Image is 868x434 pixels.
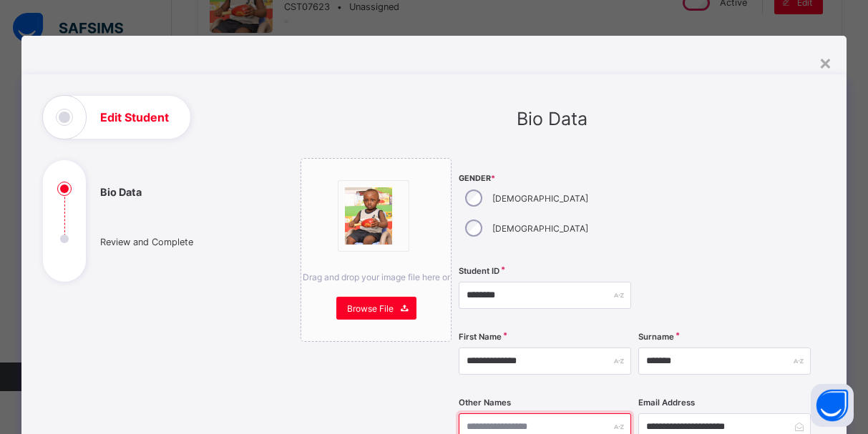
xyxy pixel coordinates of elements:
[345,187,392,245] img: bannerImage
[100,112,169,123] h1: Edit Student
[303,272,450,282] span: Drag and drop your image file here or
[638,332,674,342] label: Surname
[638,398,695,408] label: Email Address
[459,266,499,276] label: Student ID
[347,303,394,314] span: Browse File
[459,398,511,408] label: Other Names
[492,223,588,234] label: [DEMOGRAPHIC_DATA]
[811,384,854,427] button: Open asap
[819,50,832,74] div: ×
[492,193,588,204] label: [DEMOGRAPHIC_DATA]
[459,332,502,342] label: First Name
[459,174,631,183] span: Gender
[517,108,587,129] span: Bio Data
[301,158,452,342] div: bannerImageDrag and drop your image file here orBrowse File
